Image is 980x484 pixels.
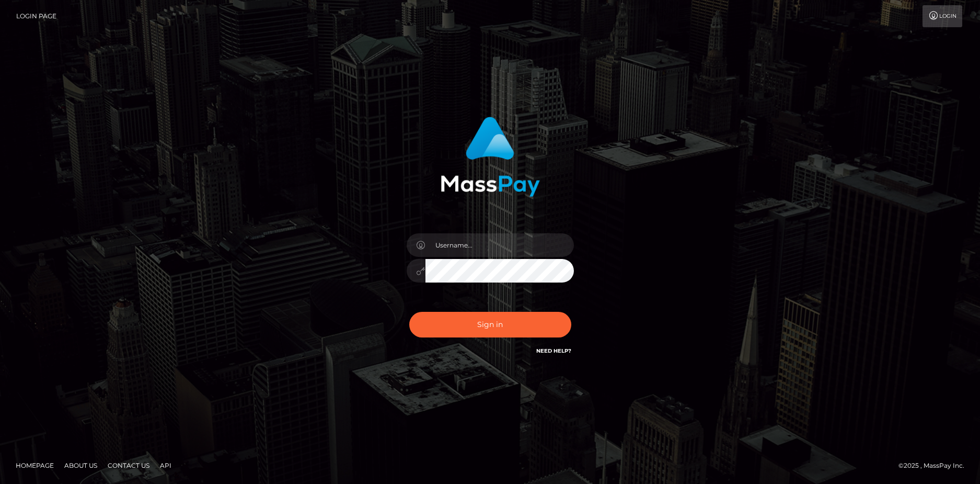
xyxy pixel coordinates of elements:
[425,233,574,257] input: Username...
[60,457,101,474] a: About Us
[923,5,962,27] a: Login
[16,5,56,27] a: Login Page
[536,347,571,354] a: Need Help?
[156,457,176,474] a: API
[898,460,972,471] div: © 2025 , MassPay Inc.
[409,312,571,337] button: Sign in
[103,457,154,474] a: Contact Us
[11,457,58,474] a: Homepage
[441,117,540,197] img: MassPay Login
